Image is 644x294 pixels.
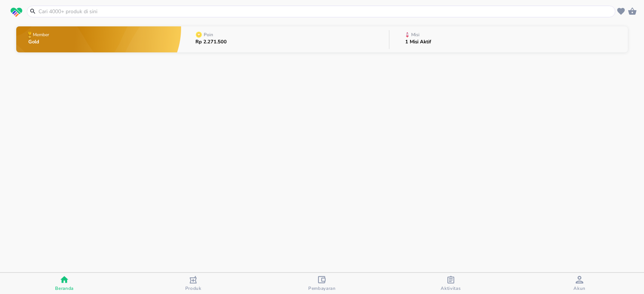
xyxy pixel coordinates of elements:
[33,32,49,37] p: Member
[258,273,386,294] button: Pembayaran
[11,8,22,17] img: logo_swiperx_s.bd005f3b.svg
[185,285,201,291] span: Produk
[515,273,644,294] button: Akun
[386,273,515,294] button: Aktivitas
[16,24,181,54] button: MemberGold
[204,32,213,37] p: Poin
[405,40,431,44] p: 1 Misi Aktif
[181,24,389,54] button: PoinRp 2.271.500
[28,40,51,44] p: Gold
[195,40,227,44] p: Rp 2.271.500
[441,285,461,291] span: Aktivitas
[55,285,74,291] span: Beranda
[129,273,257,294] button: Produk
[38,8,613,15] input: Cari 4000+ produk di sini
[573,285,586,291] span: Akun
[308,285,336,291] span: Pembayaran
[411,32,420,37] p: Misi
[389,24,628,54] button: Misi1 Misi Aktif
